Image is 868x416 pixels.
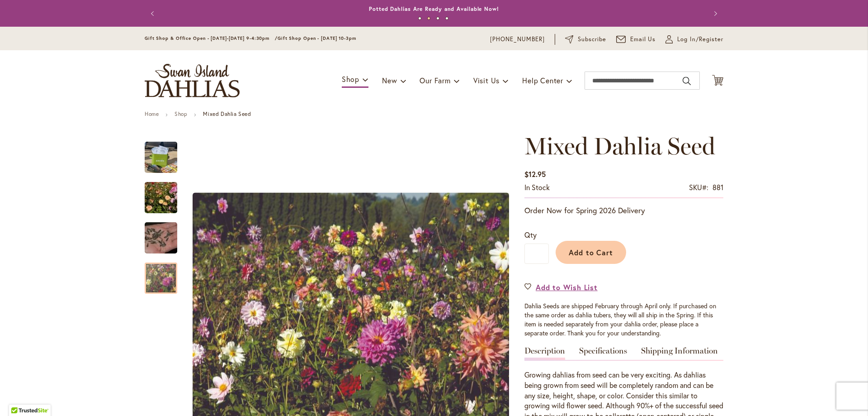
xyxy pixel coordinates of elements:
span: Mixed Dahlia Seed [524,132,715,160]
a: Add to Wish List [524,282,598,292]
a: [PHONE_NUMBER] [490,35,545,44]
span: Add to Cart [569,248,613,257]
p: Order Now for Spring 2026 Delivery [524,205,723,216]
button: Next [705,5,723,23]
span: $12.95 [524,169,546,179]
a: Description [524,347,565,360]
strong: Mixed Dahlia Seed [203,110,251,117]
a: Home [145,110,159,117]
p: Dahlia Seeds are shipped February through April only. If purchased on the same order as dahlia tu... [524,301,723,338]
span: Gift Shop & Office Open - [DATE]-[DATE] 9-4:30pm / [145,35,278,41]
div: Mixed Dahlia Seed [145,133,186,173]
span: Add to Wish List [536,282,598,292]
span: Gift Shop Open - [DATE] 10-3pm [278,35,356,41]
img: Swan Island Dahlias - Dahlia Seed [128,216,193,260]
span: New [382,76,397,85]
a: Log In/Register [665,35,723,44]
span: Email Us [630,35,656,44]
button: 1 of 4 [418,17,421,20]
a: Email Us [616,35,656,44]
div: Availability [524,182,550,193]
span: Our Farm [420,76,450,85]
div: Swan Island Dahlias - Dahlia Seedlings [145,253,177,294]
span: In stock [524,182,550,192]
a: Potted Dahlias Are Ready and Available Now! [369,5,499,12]
a: Subscribe [565,35,606,44]
div: Swan Island Dahlias - Dahlia Seedlings [145,173,186,213]
span: Subscribe [578,35,606,44]
span: Shop [342,74,359,84]
a: Shipping Information [641,347,718,360]
strong: SKU [689,182,708,192]
span: Qty [524,230,537,239]
button: 3 of 4 [436,17,439,20]
a: Shop [175,110,187,117]
a: store logo [145,64,240,97]
iframe: Launch Accessibility Center [7,384,32,409]
span: Log In/Register [677,35,723,44]
div: Swan Island Dahlias - Dahlia Seed [145,213,186,253]
span: Visit Us [473,76,500,85]
button: 2 of 4 [427,17,430,20]
img: Mixed Dahlia Seed [145,136,177,179]
button: Previous [145,5,163,23]
span: Help Center [522,76,563,85]
img: Swan Island Dahlias - Dahlia Seedlings [128,176,193,220]
a: Specifications [579,347,627,360]
button: 4 of 4 [445,17,448,20]
div: 881 [712,182,723,193]
button: Add to Cart [556,241,626,264]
